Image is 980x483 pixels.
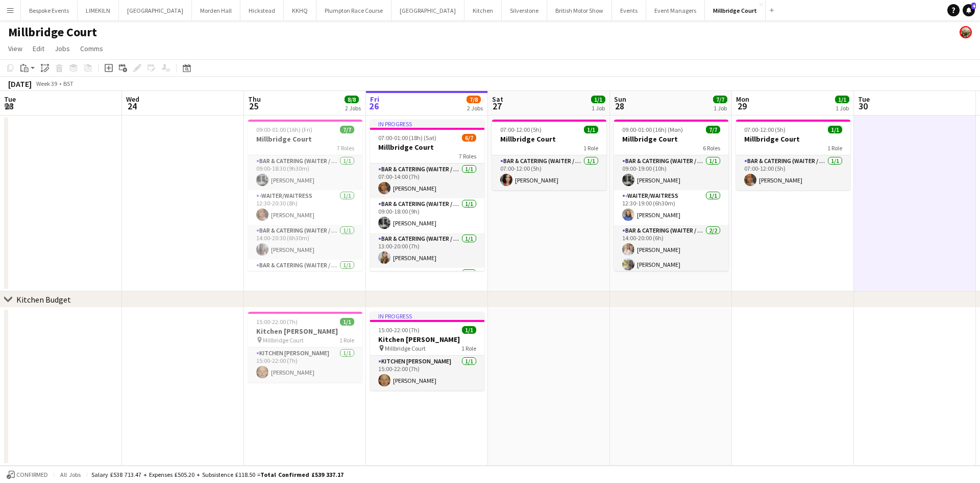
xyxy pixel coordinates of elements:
[591,96,605,103] span: 1/1
[284,1,316,20] button: KKHQ
[63,80,73,87] div: BST
[16,471,48,478] span: Confirmed
[8,79,32,89] div: [DATE]
[836,104,849,112] div: 1 Job
[21,1,78,20] button: Bespoke Events
[467,104,483,112] div: 2 Jobs
[248,312,362,382] app-job-card: 15:00-22:00 (7h)1/1Kitchen [PERSON_NAME] Millbridge Court1 RoleKitchen [PERSON_NAME]1/115:00-22:0...
[736,95,749,104] span: Mon
[34,80,59,87] span: Week 39
[3,100,16,112] span: 23
[744,126,786,133] span: 07:00-12:00 (5h)
[370,95,379,104] span: Fri
[370,312,484,320] div: In progress
[248,155,362,190] app-card-role: Bar & Catering (Waiter / waitress)1/109:00-18:30 (9h30m)[PERSON_NAME]
[370,312,484,390] div: In progress15:00-22:00 (7h)1/1Kitchen [PERSON_NAME] Millbridge Court1 RoleKitchen [PERSON_NAME]1/...
[8,44,22,53] span: View
[337,144,354,152] span: 7 Roles
[646,1,705,20] button: Event Managers
[858,95,870,104] span: Tue
[370,198,484,233] app-card-role: Bar & Catering (Waiter / waitress)1/109:00-18:00 (9h)[PERSON_NAME]
[76,42,107,55] a: Comms
[260,471,344,478] span: Total Confirmed £539 337.17
[248,225,362,260] app-card-role: Bar & Catering (Waiter / waitress)1/114:00-20:30 (6h30m)[PERSON_NAME]
[80,44,103,53] span: Comms
[8,25,97,40] h1: Millbridge Court
[827,144,842,152] span: 1 Role
[614,225,728,274] app-card-role: Bar & Catering (Waiter / waitress)2/214:00-20:00 (6h)[PERSON_NAME][PERSON_NAME]
[248,327,362,336] h3: Kitchen [PERSON_NAME]
[464,1,502,20] button: Kitchen
[492,155,606,190] app-card-role: Bar & Catering (Waiter / waitress)1/107:00-12:00 (5h)[PERSON_NAME]
[248,348,362,382] app-card-role: Kitchen [PERSON_NAME]1/115:00-22:00 (7h)[PERSON_NAME]
[345,96,359,103] span: 8/8
[971,3,976,9] span: 4
[5,469,50,480] button: Confirmed
[462,134,476,142] span: 6/7
[370,120,484,271] div: In progress07:00-01:00 (18h) (Sat)6/7Millbridge Court7 RolesBar & Catering (Waiter / waitress)1/1...
[856,100,870,112] span: 30
[33,44,44,53] span: Edit
[16,294,71,305] div: Kitchen Budget
[370,143,484,152] h3: Millbridge Court
[339,336,354,344] span: 1 Role
[256,126,312,133] span: 09:00-01:00 (16h) (Fri)
[248,134,362,144] h3: Millbridge Court
[248,120,362,271] app-job-card: 09:00-01:00 (16h) (Fri)7/7Millbridge Court7 RolesBar & Catering (Waiter / waitress)1/109:00-18:30...
[547,1,612,20] button: British Motor Show
[369,100,379,112] span: 26
[734,100,749,112] span: 29
[240,1,284,20] button: Hickstead
[828,126,842,133] span: 1/1
[614,155,728,190] app-card-role: Bar & Catering (Waiter / waitress)1/109:00-19:00 (10h)[PERSON_NAME]
[592,104,605,112] div: 1 Job
[492,120,606,190] app-job-card: 07:00-12:00 (5h)1/1Millbridge Court1 RoleBar & Catering (Waiter / waitress)1/107:00-12:00 (5h)[PE...
[736,120,850,190] app-job-card: 07:00-12:00 (5h)1/1Millbridge Court1 RoleBar & Catering (Waiter / waitress)1/107:00-12:00 (5h)[PE...
[247,100,261,112] span: 25
[583,144,598,152] span: 1 Role
[378,134,436,142] span: 07:00-01:00 (18h) (Sat)
[119,1,192,20] button: [GEOGRAPHIC_DATA]
[614,120,728,271] app-job-card: 09:00-01:00 (16h) (Mon)7/7Millbridge Court6 RolesBar & Catering (Waiter / waitress)1/109:00-19:00...
[340,318,354,326] span: 1/1
[500,126,542,133] span: 07:00-12:00 (5h)
[370,233,484,268] app-card-role: Bar & Catering (Waiter / waitress)1/113:00-20:00 (7h)[PERSON_NAME]
[492,95,503,104] span: Sat
[703,144,720,152] span: 6 Roles
[91,471,344,478] div: Salary £538 713.47 + Expenses £505.20 + Subsistence £118.50 =
[584,126,598,133] span: 1/1
[248,260,362,294] app-card-role: Bar & Catering (Waiter / waitress)1/114:00-22:30 (8h30m)
[713,96,727,103] span: 7/7
[78,1,119,20] button: LIMEKILN
[29,42,48,55] a: Edit
[835,96,849,103] span: 1/1
[960,26,972,38] app-user-avatar: Staffing Manager
[492,134,606,144] h3: Millbridge Court
[614,134,728,144] h3: Millbridge Court
[370,164,484,198] app-card-role: Bar & Catering (Waiter / waitress)1/107:00-14:00 (7h)[PERSON_NAME]
[622,126,683,133] span: 09:00-01:00 (16h) (Mon)
[459,152,476,160] span: 7 Roles
[192,1,240,20] button: Morden Hall
[714,104,727,112] div: 1 Job
[391,1,464,20] button: [GEOGRAPHIC_DATA]
[736,134,850,144] h3: Millbridge Court
[705,1,766,20] button: Millbridge Court
[370,120,484,128] div: In progress
[263,336,304,344] span: Millbridge Court
[370,335,484,344] h3: Kitchen [PERSON_NAME]
[462,326,476,334] span: 1/1
[125,100,139,112] span: 24
[340,126,354,133] span: 7/7
[256,318,298,326] span: 15:00-22:00 (7h)
[378,326,420,334] span: 15:00-22:00 (7h)
[963,4,975,16] a: 4
[612,100,626,112] span: 28
[51,42,74,55] a: Jobs
[248,190,362,225] app-card-role: -Waiter/Waitress1/112:30-20:30 (8h)[PERSON_NAME]
[4,95,16,104] span: Tue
